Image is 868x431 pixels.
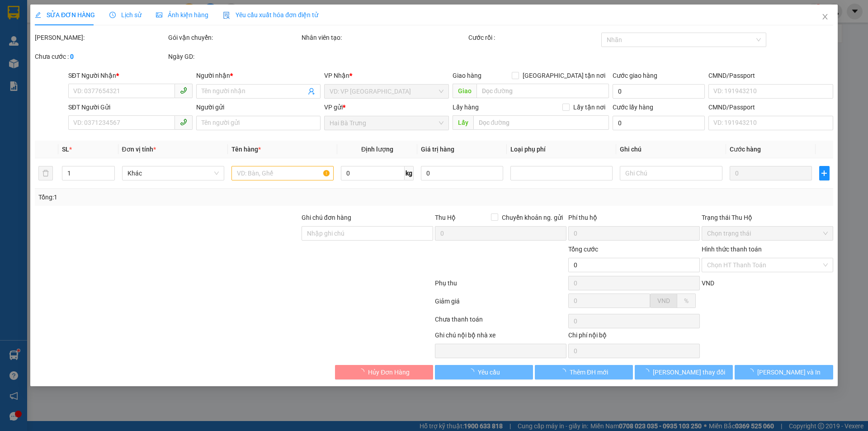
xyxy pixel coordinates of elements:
[757,367,821,377] span: [PERSON_NAME] và In
[38,166,53,180] button: delete
[657,297,670,304] span: VND
[702,246,762,253] label: Hình thức thanh toán
[231,146,261,153] span: Tên hàng
[421,146,454,153] span: Giá trị hàng
[473,115,609,130] input: Dọc đường
[358,369,368,375] span: loading
[498,213,566,223] span: Chuyển khoản ng. gửi
[468,33,600,43] div: Cước rồi :
[361,146,393,153] span: Định lượng
[702,279,714,287] span: VND
[453,104,479,111] span: Lấy hàng
[730,166,812,180] input: 0
[35,11,95,19] span: SỬA ĐƠN HÀNG
[613,72,657,79] label: Cước giao hàng
[35,12,41,18] span: edit
[453,84,476,98] span: Giao
[434,314,567,330] div: Chưa thanh toán
[613,116,705,130] input: Cước lấy hàng
[635,365,733,379] button: [PERSON_NAME] thay đổi
[325,102,449,112] div: VP gửi
[535,365,633,379] button: Thêm ĐH mới
[478,367,500,377] span: Yêu cầu
[168,33,300,43] div: Gói vận chuyển:
[617,141,726,158] th: Ghi chú
[368,367,410,377] span: Hủy Đơn Hàng
[223,11,318,19] span: Yêu cầu xuất hóa đơn điện tử
[570,367,608,377] span: Thêm ĐH mới
[223,12,230,19] img: icon
[434,296,567,312] div: Giảm giá
[747,369,757,375] span: loading
[821,13,829,20] span: close
[435,365,533,379] button: Yêu cầu
[570,102,609,112] span: Lấy tận nơi
[560,369,570,375] span: loading
[735,365,833,379] button: [PERSON_NAME] và In
[819,166,829,180] button: plus
[453,72,481,79] span: Giao hàng
[708,71,833,81] div: CMND/Passport
[453,115,473,130] span: Lấy
[70,53,74,60] b: 0
[68,102,193,112] div: SĐT Người Gửi
[302,214,351,221] label: Ghi chú đơn hàng
[196,71,321,81] div: Người nhận
[435,330,566,344] div: Ghi chú nội bộ nhà xe
[613,104,653,111] label: Cước lấy hàng
[405,166,414,180] span: kg
[302,226,433,241] input: Ghi chú đơn hàng
[812,5,838,30] button: Close
[684,297,689,304] span: %
[231,166,334,180] input: VD: Bàn, Ghế
[643,369,653,375] span: loading
[702,213,833,223] div: Trạng thái Thu Hộ
[568,213,700,226] div: Phí thu hộ
[62,146,70,153] span: SL
[308,88,316,95] span: user-add
[653,367,725,377] span: [PERSON_NAME] thay đổi
[156,11,208,19] span: Ảnh kiện hàng
[325,72,350,79] span: VP Nhận
[35,33,166,43] div: [PERSON_NAME]:
[476,84,609,98] input: Dọc đường
[168,52,300,62] div: Ngày GD:
[620,166,722,180] input: Ghi Chú
[109,12,116,18] span: clock-circle
[568,246,598,253] span: Tổng cước
[820,170,829,177] span: plus
[708,102,833,112] div: CMND/Passport
[434,278,567,294] div: Phụ thu
[707,227,828,240] span: Chọn trạng thái
[156,12,162,18] span: picture
[68,71,193,81] div: SĐT Người Nhận
[35,52,166,62] div: Chưa cước :
[330,116,443,130] span: Hai Bà Trưng
[180,87,187,94] span: phone
[196,102,321,112] div: Người gửi
[730,146,761,153] span: Cước hàng
[613,84,705,99] input: Cước giao hàng
[507,141,616,158] th: Loại phụ phí
[568,330,700,344] div: Chi phí nội bộ
[468,369,478,375] span: loading
[335,365,433,379] button: Hủy Đơn Hàng
[180,118,187,126] span: phone
[127,166,219,180] span: Khác
[109,11,142,19] span: Lịch sử
[302,33,467,43] div: Nhân viên tạo:
[435,214,456,221] span: Thu Hộ
[122,146,156,153] span: Đơn vị tính
[38,192,335,202] div: Tổng: 1
[519,71,609,81] span: [GEOGRAPHIC_DATA] tận nơi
